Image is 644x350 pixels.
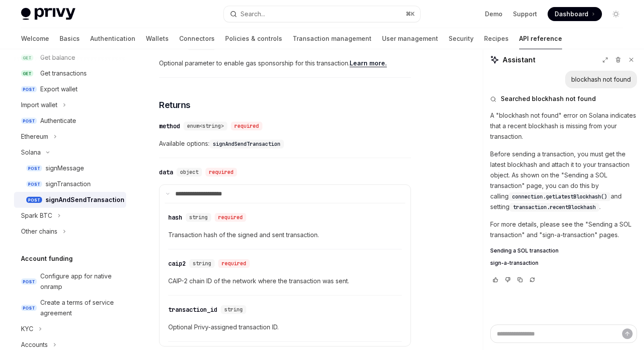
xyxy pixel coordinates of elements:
[21,305,37,311] span: POST
[21,28,49,49] a: Welcome
[490,94,637,103] button: Searched blockhash not found
[571,75,631,84] div: blockhash not found
[21,118,37,124] span: POST
[484,28,509,49] a: Recipes
[490,325,637,343] textarea: Ask a question...
[168,230,402,240] span: Transaction hash of the signed and sent transaction.
[14,97,126,113] button: Toggle Import wallet section
[21,131,48,142] div: Ethereum
[193,260,211,267] span: string
[490,260,538,267] span: sign-a-transaction
[46,195,124,205] div: signAndSendTransaction
[485,10,502,18] a: Demo
[26,165,42,172] span: POST
[168,305,217,314] div: transaction_id
[159,122,180,130] div: method
[14,113,126,129] a: POSTAuthenticate
[46,179,91,189] div: signTransaction
[622,328,633,339] button: Send message
[490,275,501,284] button: Vote that response was good
[14,268,126,295] a: POSTConfigure app for native onramp
[502,54,535,65] span: Assistant
[490,247,637,254] a: Sending a SOL transaction
[209,140,284,148] code: signAndSendTransaction
[21,86,37,93] span: POST
[40,84,78,94] div: Export wallet
[46,163,84,173] div: signMessage
[21,324,33,334] div: KYC
[21,210,52,221] div: Spark BTC
[501,94,596,103] span: Searched blockhash not found
[490,247,559,254] span: Sending a SOL transaction
[26,181,42,188] span: POST
[548,7,602,21] a: Dashboard
[406,11,415,18] span: ⌘ K
[490,219,637,240] p: For more details, please see the "Sending a SOL transaction" and "sign-a-transaction" pages.
[241,9,265,19] div: Search...
[189,214,208,221] span: string
[159,58,411,69] span: Optional parameter to enable gas sponsorship for this transaction.
[40,115,76,126] div: Authenticate
[502,275,513,284] button: Vote that response was not good
[187,123,224,130] span: enum<string>
[519,28,562,49] a: API reference
[21,278,37,285] span: POST
[513,204,596,211] span: transaction.recentBlockhash
[26,197,42,203] span: POST
[90,28,135,49] a: Authentication
[21,339,48,350] div: Accounts
[231,122,262,130] div: required
[168,213,182,222] div: hash
[512,193,607,200] span: connection.getLatestBlockhash()
[14,144,126,160] button: Toggle Solana section
[159,99,191,111] span: Returns
[527,275,538,284] button: Reload last chat
[60,28,80,49] a: Basics
[40,271,121,292] div: Configure app for native onramp
[21,226,57,237] div: Other chains
[14,208,126,224] button: Toggle Spark BTC section
[382,28,438,49] a: User management
[215,213,246,222] div: required
[490,149,637,212] p: Before sending a transaction, you must get the latest blockhash and attach it to your transaction...
[218,259,250,268] div: required
[449,28,474,49] a: Security
[21,8,75,20] img: light logo
[224,6,420,22] button: Open search
[14,176,126,192] a: POSTsignTransaction
[21,70,33,77] span: GET
[179,28,215,49] a: Connectors
[350,59,387,67] a: Learn more.
[14,224,126,239] button: Toggle Other chains section
[146,28,169,49] a: Wallets
[14,65,126,81] a: GETGet transactions
[555,10,588,18] span: Dashboard
[14,295,126,321] a: POSTCreate a terms of service agreement
[293,28,372,49] a: Transaction management
[490,110,637,142] p: A "blockhash not found" error on Solana indicates that a recent blockhash is missing from your tr...
[21,253,73,264] h5: Account funding
[490,260,637,267] a: sign-a-transaction
[515,275,525,284] button: Copy chat response
[21,100,57,110] div: Import wallet
[205,168,237,177] div: required
[168,276,402,286] span: CAIP-2 chain ID of the network where the transaction was sent.
[159,168,173,177] div: data
[40,297,121,318] div: Create a terms of service agreement
[609,7,623,21] button: Toggle dark mode
[14,321,126,337] button: Toggle KYC section
[513,10,537,18] a: Support
[14,160,126,176] a: POSTsignMessage
[224,306,243,313] span: string
[225,28,282,49] a: Policies & controls
[40,68,87,79] div: Get transactions
[180,169,198,176] span: object
[159,138,411,149] span: Available options:
[14,129,126,144] button: Toggle Ethereum section
[21,147,41,158] div: Solana
[14,81,126,97] a: POSTExport wallet
[168,259,186,268] div: caip2
[14,192,126,208] a: POSTsignAndSendTransaction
